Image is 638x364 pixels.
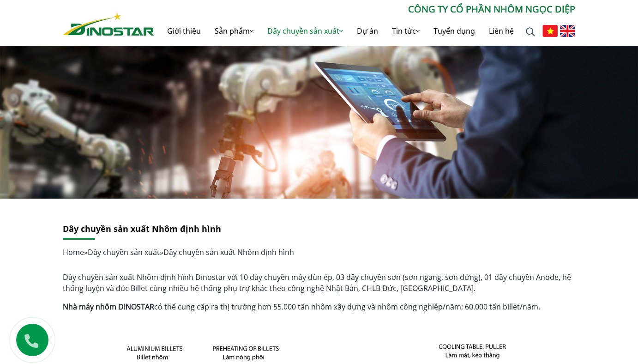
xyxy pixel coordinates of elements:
[63,301,575,312] p: có thể cung cấp ra thị trường hơn 55.000 tấn nhôm xây dựng và nhôm công nghiệp/năm; 60.000 tấn bi...
[560,25,575,37] img: English
[350,16,385,46] a: Dự án
[160,16,208,46] a: Giới thiệu
[267,26,339,36] font: Dây chuyền sản xuất
[154,2,575,16] p: CÔNG TY CỔ PHẦN NHÔM NGỌC DIỆP
[526,27,535,36] img: search
[63,272,575,294] p: Dây chuyền sản xuất Nhôm định hình Dinostar với 10 dây chuyền máy đùn ép, 03 dây chuyền sơn (sơn ...
[63,302,154,312] a: Nhà máy nhôm DINOSTAR
[88,247,160,257] a: Dây chuyền sản xuất
[63,247,294,257] span: » »
[427,16,482,46] a: Tuyển dụng
[163,247,294,257] span: Dây chuyền sản xuất Nhôm định hình
[63,12,154,36] img: Nhôm Dinostar
[385,16,427,46] a: Tin tức
[215,26,250,36] font: Sản phẩm
[482,16,521,46] a: Liên hệ
[542,25,558,37] img: Tiếng Việt
[392,26,416,36] font: Tin tức
[63,223,221,234] a: Dây chuyền sản xuất Nhôm định hình
[208,16,260,46] a: Sản phẩm
[260,16,350,46] a: Dây chuyền sản xuất
[63,247,84,257] a: Home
